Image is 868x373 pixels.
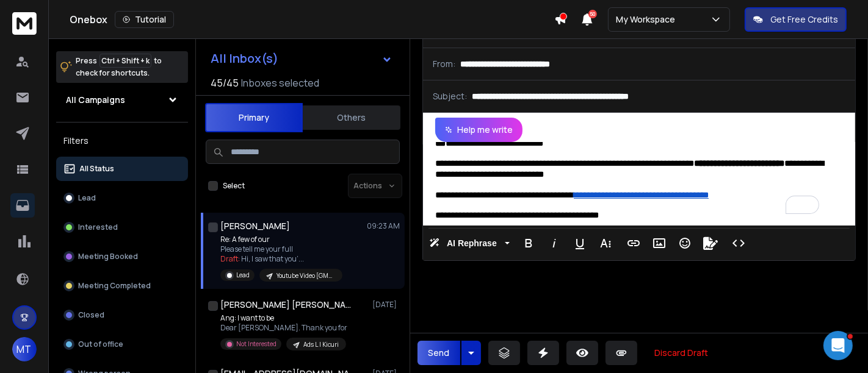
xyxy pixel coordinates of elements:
[435,118,523,142] button: Help me write
[241,254,304,264] span: Hi, I saw that you’ ...
[56,215,188,240] button: Interested
[211,76,239,90] span: 45 / 45
[645,341,718,365] button: Discard Draft
[303,104,400,131] button: Others
[616,13,680,26] p: My Workspace
[211,52,278,65] h1: All Inbox(s)
[201,46,402,71] button: All Inbox(s)
[372,300,400,310] p: [DATE]
[220,299,355,311] h1: [PERSON_NAME] [PERSON_NAME]
[823,331,853,360] iframe: Intercom live chat
[115,11,174,28] button: Tutorial
[78,222,118,232] p: Interested
[444,238,499,249] span: AI Rephrase
[99,54,151,68] span: Ctrl + Shift + k
[433,58,455,70] p: From:
[236,271,250,280] p: Lead
[56,186,188,210] button: Lead
[699,231,722,255] button: Signature
[745,7,847,32] button: Get Free Credits
[12,337,37,361] button: MT
[622,231,645,255] button: Insert Link (Ctrl+K)
[78,252,138,261] p: Meeting Booked
[56,274,188,298] button: Meeting Completed
[277,271,335,280] p: Youtube Video [GMB Affi]
[770,13,838,26] p: Get Free Credits
[367,221,400,231] p: 09:23 AM
[78,281,151,291] p: Meeting Completed
[223,181,245,191] label: Select
[568,231,591,255] button: Underline (Ctrl+U)
[78,310,104,320] p: Closed
[56,88,188,112] button: All Campaigns
[56,132,188,149] h3: Filters
[220,220,290,232] h1: [PERSON_NAME]
[220,323,347,333] p: Dear [PERSON_NAME]. Thank you for
[303,340,339,349] p: Ads L | Kicuri
[727,231,750,255] button: Code View
[76,55,162,79] p: Press to check for shortcuts.
[543,231,566,255] button: Italic (Ctrl+I)
[648,231,671,255] button: Insert Image (Ctrl+P)
[220,235,342,244] p: Re: A few of our
[78,193,96,203] p: Lead
[418,341,460,365] button: Send
[205,103,303,132] button: Primary
[517,231,540,255] button: Bold (Ctrl+B)
[56,157,188,181] button: All Status
[66,94,125,106] h1: All Campaigns
[220,244,342,254] p: Please tell me your full
[70,11,554,28] div: Onebox
[241,76,319,90] h3: Inboxes selected
[423,142,842,226] div: To enrich screen reader interactions, please activate Accessibility in Grammarly extension settings
[79,164,114,174] p: All Status
[588,10,597,18] span: 50
[427,231,512,255] button: AI Rephrase
[56,303,188,327] button: Closed
[236,339,277,349] p: Not Interested
[220,254,240,264] span: Draft:
[220,313,347,323] p: Ang: I want to be
[56,332,188,357] button: Out of office
[56,244,188,269] button: Meeting Booked
[433,90,467,102] p: Subject:
[78,339,123,349] p: Out of office
[673,231,696,255] button: Emoticons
